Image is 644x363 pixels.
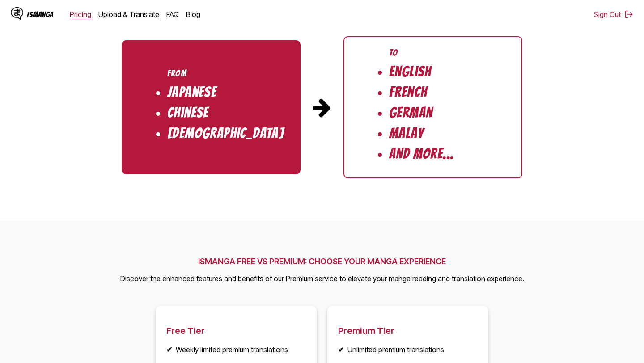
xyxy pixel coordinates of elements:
[167,105,209,120] li: Chinese
[27,10,54,19] div: IsManga
[338,345,478,354] li: Unlimited premium translations
[167,126,284,141] li: [DEMOGRAPHIC_DATA]
[389,146,454,161] li: And More...
[338,325,478,336] h3: Premium Tier
[167,68,186,78] div: From
[311,97,333,118] img: Arrow pointing from source to target languages
[166,345,172,354] b: ✔
[120,273,524,285] p: Discover the enhanced features and benefits of our Premium service to elevate your manga reading ...
[343,36,522,178] ul: Target Languages
[98,10,159,19] a: Upload & Translate
[389,105,432,120] li: German
[166,345,306,354] li: Weekly limited premium translations
[389,84,427,100] li: French
[594,10,633,19] button: Sign Out
[70,10,91,19] a: Pricing
[389,64,432,79] li: English
[624,10,633,19] img: Sign out
[166,10,179,19] a: FAQ
[11,7,23,20] img: IsManga Logo
[122,40,301,174] ul: Source Languages
[120,257,524,266] h2: ISMANGA FREE VS PREMIUM: CHOOSE YOUR MANGA EXPERIENCE
[166,325,306,336] h3: Free Tier
[186,10,200,19] a: Blog
[167,84,216,100] li: Japanese
[11,7,70,21] a: IsManga LogoIsManga
[389,126,424,141] li: Malay
[338,345,344,354] b: ✔
[389,48,398,58] div: To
